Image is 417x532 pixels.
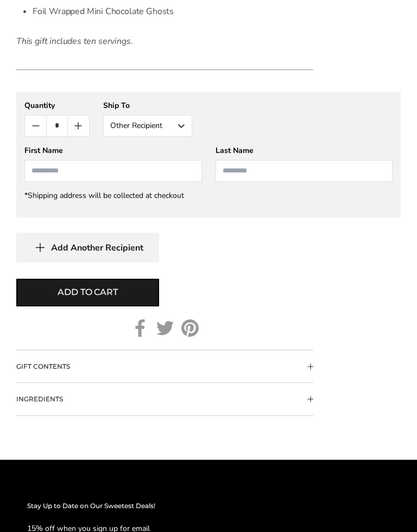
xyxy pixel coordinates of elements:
[24,100,90,111] div: Quantity
[16,350,313,383] button: Collapsible block button
[103,100,192,111] div: Ship To
[131,319,149,337] a: Facebook
[16,92,401,217] gfm-form: New recipient
[16,279,159,306] button: Add to cart
[216,145,393,156] div: Last Name
[24,190,393,201] div: *Shipping address will be collected at checkout
[103,115,192,137] button: Other Recipient
[24,145,202,156] div: First Name
[27,501,390,511] h2: Stay Up to Date on Our Sweetest Deals!
[24,160,202,182] input: First Name
[16,233,159,262] button: Add Another Recipient
[25,116,46,136] button: Count minus
[51,242,143,253] span: Add Another Recipient
[216,160,393,182] input: Last Name
[16,35,132,47] em: This gift includes ten servings.
[16,383,313,415] button: Collapsible block button
[33,2,313,21] li: Foil Wrapped Mini Chocolate Ghosts
[156,319,174,337] a: Twitter
[68,116,89,136] button: Count plus
[181,319,199,337] a: Pinterest
[58,286,117,299] span: Add to cart
[46,116,67,136] input: Quantity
